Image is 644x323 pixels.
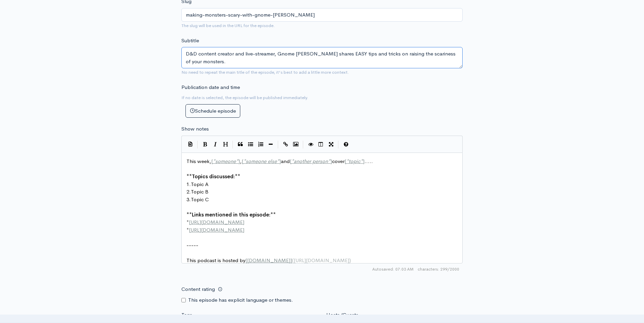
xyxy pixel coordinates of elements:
button: Numbered List [256,139,266,149]
span: ] [279,158,281,164]
span: [ [242,158,243,164]
span: This podcast is hosted by [186,257,351,263]
button: Insert Show Notes Template [185,139,195,149]
span: Topic B [191,188,208,195]
button: Generic List [245,139,256,149]
span: Topics discussed: [192,173,235,180]
small: No need to repeat the main title of the episode, it's best to add a little more context. [181,69,349,75]
button: Insert Image [291,139,301,149]
label: Content rating [181,282,215,296]
i: | [232,141,233,148]
span: ( [292,257,294,263]
span: [URL][DOMAIN_NAME] [189,219,244,225]
span: 1. [186,181,191,187]
label: Tags [181,311,192,319]
span: 2. [186,188,191,195]
label: Subtitle [181,37,199,45]
span: 299/2000 [418,266,459,272]
span: [ [211,158,213,164]
span: ] [363,158,364,164]
button: Italic [210,139,220,149]
button: Markdown Guide [341,139,351,149]
span: Topic A [191,181,208,187]
label: Show notes [181,125,209,133]
span: another person [294,158,328,164]
span: [DOMAIN_NAME] [247,257,290,263]
i: | [303,141,304,148]
span: This week, , and cover ..... [186,158,373,164]
span: [URL][DOMAIN_NAME] [294,257,349,263]
span: ] [290,257,292,263]
span: ] [330,158,332,164]
span: [ [245,257,247,263]
span: Topic C [191,196,209,203]
span: [ [290,158,291,164]
i: | [197,141,198,148]
label: This episode has explicit language or themes. [188,296,293,304]
button: Quote [235,139,245,149]
span: someone [215,158,236,164]
span: topic [349,158,360,164]
span: ] [238,158,240,164]
i: | [338,141,339,148]
button: Toggle Side by Side [316,139,326,149]
span: [ [345,158,346,164]
button: Toggle Fullscreen [326,139,336,149]
span: Autosaved: 07:03 AM [372,266,414,272]
small: The slug will be used in the URL for the episode. [181,23,275,28]
button: Bold [200,139,210,149]
span: 3. [186,196,191,203]
button: Heading [220,139,230,149]
span: [URL][DOMAIN_NAME] [189,227,244,233]
i: | [278,141,279,148]
button: Schedule episode [185,104,240,118]
button: Insert Horizontal Line [266,139,276,149]
span: ----- [186,242,198,248]
input: title-of-episode [181,8,463,22]
span: ) [349,257,351,263]
span: someone else [246,158,277,164]
span: Links mentioned in this episode: [192,211,270,218]
label: Publication date and time [181,84,240,91]
small: If no date is selected, the episode will be published immediately. [181,95,308,100]
button: Toggle Preview [306,139,316,149]
button: Create Link [281,139,291,149]
label: Hosts/Guests [326,311,358,319]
